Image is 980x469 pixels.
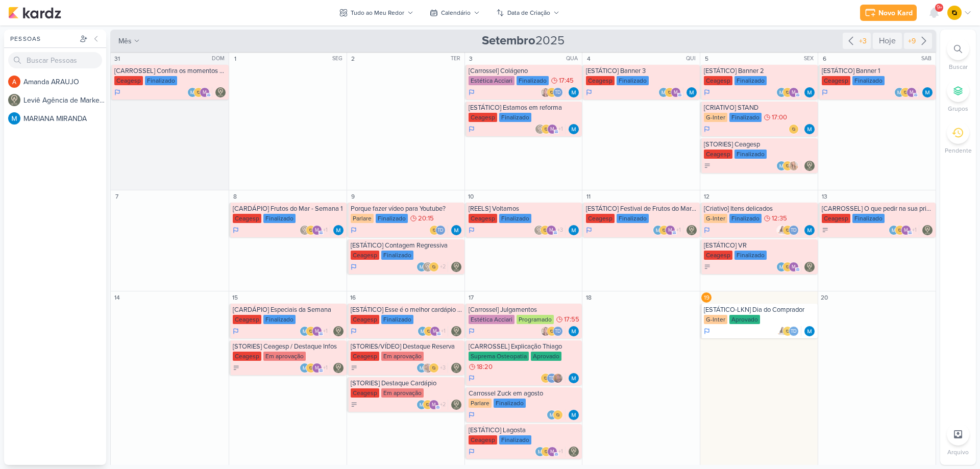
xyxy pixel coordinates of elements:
div: [CRIATIVO] STAND [704,104,816,112]
p: Td [437,228,444,233]
div: Responsável: MARIANA MIRANDA [804,124,815,134]
div: Colaboradores: IDBOX - Agência de Design, Thais de carvalho [429,225,448,235]
div: Ceagesp [114,76,143,85]
div: Responsável: Leviê Agência de Marketing Digital [215,87,226,97]
img: MARIANA MIRANDA [300,326,310,336]
div: 18 [583,292,594,303]
div: [CARROSSEL] Confira os momentos especiais do nosso Festival de Sopas [114,67,227,75]
img: MARIANA MIRANDA [776,262,787,272]
div: Em Andamento [822,88,828,96]
div: Novo Kard [878,8,913,18]
img: IDBOX - Agência de Design [424,326,434,336]
div: mlegnaioli@gmail.com [547,124,557,134]
div: Em Andamento [469,88,475,96]
img: MARIANA MIRANDA [451,225,461,235]
div: [ESTÁTICO] Banner 1 [822,67,934,75]
div: Em Andamento [704,327,710,335]
div: mlegnaioli@gmail.com [200,87,210,97]
img: IDBOX - Agência de Design [429,363,439,373]
div: SEG [332,55,346,63]
img: MARIANA MIRANDA [653,225,663,235]
div: Finalizado [263,214,296,223]
div: 16 [348,292,358,303]
div: Estética Acciari [469,76,514,85]
div: Responsável: Leviê Agência de Marketing Digital [687,225,697,235]
img: MARIANA MIRANDA [804,326,815,336]
div: Responsável: MARIANA MIRANDA [687,87,697,97]
div: A Fazer [704,263,711,270]
span: mês [118,36,132,46]
p: m [315,329,319,334]
div: Hoje [873,33,902,49]
p: m [433,329,437,334]
div: Colaboradores: MARIANA MIRANDA, IDBOX - Agência de Design, mlegnaioli@gmail.com [776,262,801,272]
div: Thais de carvalho [435,225,446,235]
img: MARIANA MIRANDA [569,124,579,134]
p: Buscar [949,62,968,71]
img: Leviê Agência de Marketing Digital [215,87,226,97]
span: 17:00 [772,114,787,121]
div: Responsável: Leviê Agência de Marketing Digital [451,326,461,336]
span: +1 [322,226,328,234]
div: Thais de carvalho [553,326,563,336]
div: +3 [857,36,869,46]
div: mlegnaioli@gmail.com [789,87,799,97]
p: m [203,90,207,95]
div: [Carrossel] Julgamentos [469,306,580,314]
div: Colaboradores: Leviê Agência de Marketing Digital, IDBOX - Agência de Design, mlegnaioli@gmail.co... [534,225,566,235]
img: IDBOX - Agência de Design [782,161,793,171]
img: MARIANA MIRANDA [658,87,669,97]
div: Responsável: Leviê Agência de Marketing Digital [804,161,815,171]
img: IDBOX - Agência de Design [306,225,316,235]
div: mlegnaioli@gmail.com [789,262,799,272]
div: Finalizado [734,76,767,85]
div: Finalizado [617,214,649,223]
div: SAB [921,55,935,63]
div: TER [451,55,463,63]
div: Ceagesp [586,214,615,223]
span: +1 [557,125,563,133]
img: MARIANA MIRANDA [804,225,815,235]
div: Colaboradores: Leviê Agência de Marketing Digital, IDBOX - Agência de Design, mlegnaioli@gmail.co... [535,124,566,134]
div: Colaboradores: MARIANA MIRANDA, IDBOX - Agência de Design, mlegnaioli@gmail.com, Thais de carvalho [418,326,448,336]
p: Td [791,329,797,334]
div: Ceagesp [351,315,379,324]
div: [ESTÁTICO] Esse é o melhor cardápio de Frutos do Mar de São Paulo [351,306,462,314]
div: Ceagesp [704,76,732,85]
div: Ceagesp [469,214,497,223]
div: Finalizado [729,113,762,122]
img: IDBOX - Agência de Design [429,225,439,235]
div: Programado [517,315,554,324]
img: MARIANA MIRANDA [569,225,579,235]
div: Colaboradores: MARIANA MIRANDA, IDBOX - Agência de Design, Yasmin Yumi [776,161,801,171]
div: 4 [583,54,594,64]
div: Thais de carvalho [789,326,799,336]
div: Ceagesp [822,214,850,223]
div: Em Andamento [704,88,710,96]
div: Responsável: MARIANA MIRANDA [333,225,344,235]
div: Responsável: MARIANA MIRANDA [569,124,579,134]
div: [STORIES] Ceagesp / Destaque Infos [233,342,345,351]
img: MARIANA MIRANDA [776,87,787,97]
span: 18:20 [477,363,493,371]
img: IDBOX - Agência de Design [540,225,550,235]
p: Td [555,90,561,95]
img: IDBOX - Agência de Design [900,87,911,97]
span: +2 [439,263,446,271]
p: m [550,127,554,132]
div: Responsável: Leviê Agência de Marketing Digital [922,225,933,235]
div: Finalizado [617,76,649,85]
div: mlegnaioli@gmail.com [901,225,911,235]
div: Colaboradores: IDBOX - Agência de Design [789,124,801,134]
img: Leviê Agência de Marketing Digital [451,363,461,373]
div: Finalizado [499,113,531,122]
p: m [315,228,319,233]
div: [ESTÁTICO] Festival de Frutos do Mar está de volta! [586,205,698,213]
div: Colaboradores: MARIANA MIRANDA, Leviê Agência de Marketing Digital, IDBOX - Agência de Design, ml... [416,262,448,272]
img: Leviê Agência de Marketing Digital [922,225,933,235]
div: 12 [701,191,712,202]
div: SEX [804,55,817,63]
div: Responsável: Leviê Agência de Marketing Digital [451,363,461,373]
div: mlegnaioli@gmail.com [665,225,675,235]
div: [CARDÁPIO] Especiais da Semana [233,306,345,314]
